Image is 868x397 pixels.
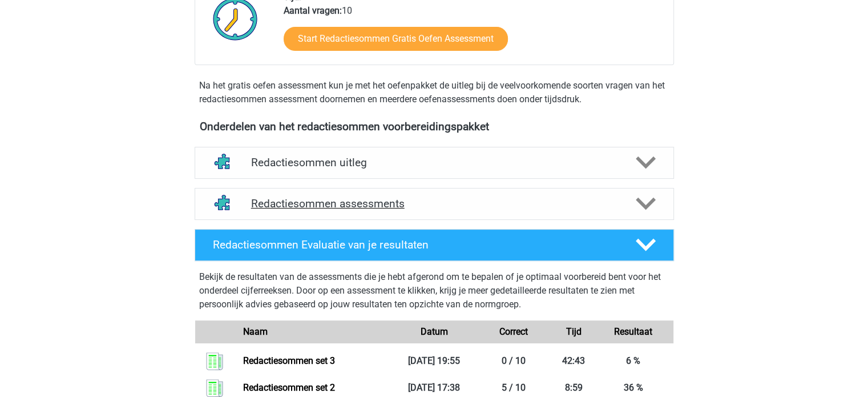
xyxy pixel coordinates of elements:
[213,238,617,251] h4: Redactiesommen Evaluatie van je resultaten
[190,188,679,220] a: assessments Redactiesommen assessments
[251,197,617,210] h4: Redactiesommen assessments
[554,325,594,339] div: Tijd
[199,270,669,311] p: Bekijk de resultaten van de assessments die je hebt afgerond om te bepalen of je optimaal voorber...
[243,355,335,366] a: Redactiesommen set 3
[243,382,335,393] a: Redactiesommen set 2
[190,147,679,179] a: uitleg Redactiesommen uitleg
[235,325,394,339] div: Naam
[200,120,669,133] h4: Onderdelen van het redactiesommen voorbereidingspakket
[284,27,508,51] a: Start Redactiesommen Gratis Oefen Assessment
[209,148,238,177] img: redactiesommen uitleg
[251,156,617,169] h4: Redactiesommen uitleg
[394,325,474,339] div: Datum
[195,79,674,106] div: Na het gratis oefen assessment kun je met het oefenpakket de uitleg bij de veelvoorkomende soorte...
[594,325,673,339] div: Resultaat
[284,5,342,16] b: Aantal vragen:
[209,189,238,218] img: redactiesommen assessments
[474,325,554,339] div: Correct
[190,229,679,261] a: Redactiesommen Evaluatie van je resultaten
